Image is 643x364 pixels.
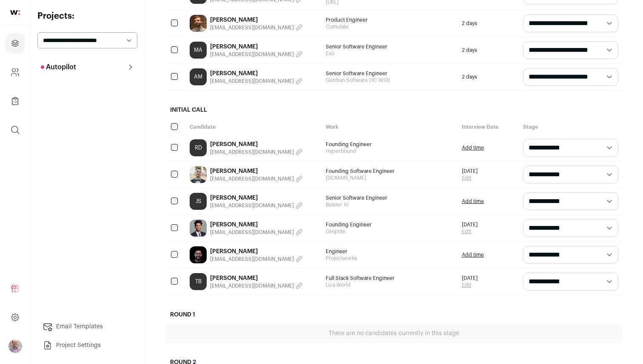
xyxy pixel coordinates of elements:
[210,274,302,282] a: [PERSON_NAME]
[462,175,478,181] a: Edit
[37,337,137,354] a: Project Settings
[326,17,453,23] span: Product Engineer
[210,194,302,202] a: [PERSON_NAME]
[210,282,302,289] button: [EMAIL_ADDRESS][DOMAIN_NAME]
[210,202,302,209] button: [EMAIL_ADDRESS][DOMAIN_NAME]
[9,339,22,353] img: 190284-medium_jpg
[519,119,623,135] div: Stage
[190,273,207,290] a: TB
[190,193,207,210] a: JS
[326,228,453,235] span: Greptile
[210,229,294,236] span: [EMAIL_ADDRESS][DOMAIN_NAME]
[190,166,207,183] img: 07d91366dc51fd1871200594fca3a1f43e273d1bb880da7c128c5d36e05ecb30.jpg
[185,119,321,135] div: Candidate
[210,78,302,85] button: [EMAIL_ADDRESS][DOMAIN_NAME]
[210,229,302,236] button: [EMAIL_ADDRESS][DOMAIN_NAME]
[210,175,294,182] span: [EMAIL_ADDRESS][DOMAIN_NAME]
[210,282,294,289] span: [EMAIL_ADDRESS][DOMAIN_NAME]
[462,251,484,258] a: Add time
[210,256,302,262] button: [EMAIL_ADDRESS][DOMAIN_NAME]
[190,246,207,263] img: c21646a4a1e302dcd31831e756eab7b89976c8857cbbefcf18b345ae4e2c0e95
[210,167,302,175] a: [PERSON_NAME]
[190,68,207,85] a: AM
[210,256,294,262] span: [EMAIL_ADDRESS][DOMAIN_NAME]
[5,33,25,54] a: Projects
[210,78,294,85] span: [EMAIL_ADDRESS][DOMAIN_NAME]
[326,282,453,288] span: Lica World
[462,144,484,151] a: Add time
[5,62,25,82] a: Company and ATS Settings
[190,15,207,32] img: 75280ec446c7396d08a90f172a02f9b44aab84e253512638039175330500665e
[321,119,458,135] div: Work
[458,37,519,63] div: 2 days
[462,275,478,282] span: [DATE]
[326,255,453,262] span: Projectworks
[210,51,294,58] span: [EMAIL_ADDRESS][DOMAIN_NAME]
[326,50,453,57] span: Exo
[10,10,20,15] img: wellfound-shorthand-0d5821cbd27db2630d0214b213865d53afaa358527fdda9d0ea32b1df1b89c2c.svg
[210,69,302,78] a: [PERSON_NAME]
[210,51,302,58] button: [EMAIL_ADDRESS][DOMAIN_NAME]
[37,10,137,22] h2: Projects:
[462,221,478,228] span: [DATE]
[165,101,623,119] h2: Initial Call
[458,64,519,90] div: 2 days
[210,149,294,155] span: [EMAIL_ADDRESS][DOMAIN_NAME]
[190,42,207,59] a: MA
[326,43,453,50] span: Senior Software Engineer
[210,24,294,31] span: [EMAIL_ADDRESS][DOMAIN_NAME]
[190,220,207,237] img: 50bc01605b1936cf059a5414d97511ae692091ee8c745d203e7e471647c276bd.jpg
[326,70,453,77] span: Senior Software Engineer
[210,220,302,229] a: [PERSON_NAME]
[462,282,478,288] a: Edit
[462,228,478,235] a: Edit
[210,149,302,155] button: [EMAIL_ADDRESS][DOMAIN_NAME]
[326,221,453,228] span: Founding Engineer
[210,24,302,31] button: [EMAIL_ADDRESS][DOMAIN_NAME]
[37,59,137,76] button: Autopilot
[326,248,453,255] span: Engineer
[326,141,453,148] span: Founding Engineer
[165,305,623,324] h2: Round 1
[190,139,207,156] a: RD
[458,119,519,135] div: Interview Date
[326,275,453,282] span: Full Stack Software Engineer
[165,324,623,343] div: There are no candidates currently in this stage
[210,16,302,24] a: [PERSON_NAME]
[41,62,76,72] p: Autopilot
[210,247,302,256] a: [PERSON_NAME]
[9,339,22,353] button: Open dropdown
[210,202,294,209] span: [EMAIL_ADDRESS][DOMAIN_NAME]
[326,175,453,181] span: [DOMAIN_NAME]
[458,10,519,37] div: 2 days
[210,175,302,182] button: [EMAIL_ADDRESS][DOMAIN_NAME]
[326,148,453,155] span: Hyperbound
[326,77,453,84] span: Gordian Software (YC W19)
[210,140,302,149] a: [PERSON_NAME]
[37,318,137,335] a: Email Templates
[5,91,25,111] a: Company Lists
[326,195,453,201] span: Senior Software Engineer
[326,23,453,30] span: Comulate
[210,42,302,51] a: [PERSON_NAME]
[326,168,453,175] span: Founding Software Engineer
[326,201,453,208] span: Bolster AI
[462,198,484,205] a: Add time
[462,168,478,175] span: [DATE]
